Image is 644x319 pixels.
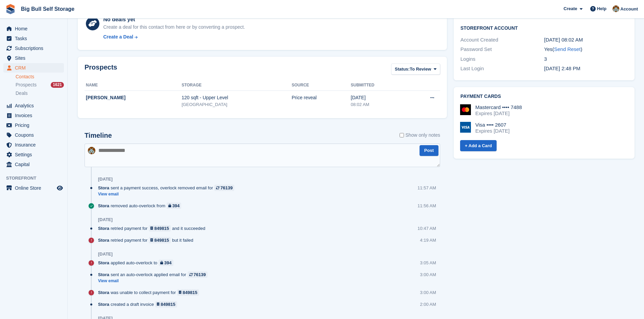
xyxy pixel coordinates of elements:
[88,147,95,154] img: Mike Llewellen Palmer
[16,74,64,80] a: Contacts
[475,104,522,110] div: Mastercard •••• 7488
[400,132,440,139] label: Show only notes
[475,128,509,134] div: Expires [DATE]
[15,63,55,73] span: CRM
[98,260,109,266] span: Stora
[98,301,181,308] div: created a draft invoice
[167,203,181,209] a: 394
[460,122,471,133] img: Visa Logo
[351,101,407,108] div: 08:02 AM
[103,33,245,41] a: Create a Deal
[98,203,185,209] div: removed auto-overlock from
[552,46,582,52] span: ( )
[3,150,64,159] a: menu
[98,251,113,257] div: [DATE]
[86,94,182,101] div: [PERSON_NAME]
[3,130,64,140] a: menu
[220,185,233,191] div: 76139
[15,34,55,43] span: Tasks
[183,289,197,296] div: 849815
[98,185,238,191] div: sent a payment success, overlock removed email for
[18,3,77,15] a: Big Bull Self Storage
[15,121,55,130] span: Pricing
[544,65,580,71] time: 2025-03-11 14:48:00 UTC
[460,104,471,115] img: Mastercard Logo
[475,110,522,116] div: Expires [DATE]
[98,237,197,243] div: retried payment for but it failed
[98,191,238,197] a: View email
[460,65,544,73] div: Last Login
[172,203,180,209] div: 394
[161,301,175,308] div: 849815
[15,44,55,53] span: Subscriptions
[3,44,64,53] a: menu
[3,53,64,63] a: menu
[418,203,436,209] div: 11:56 AM
[98,225,109,232] span: Stora
[51,82,64,88] div: 1621
[182,80,292,91] th: Storage
[3,63,64,73] a: menu
[418,225,436,232] div: 10:47 AM
[3,121,64,130] a: menu
[15,150,55,159] span: Settings
[544,36,628,44] div: [DATE] 08:02 AM
[475,122,509,128] div: Visa •••• 2607
[98,260,177,266] div: applied auto-overlock to
[15,24,55,33] span: Home
[420,237,436,243] div: 4:19 AM
[460,36,544,44] div: Account Created
[554,46,580,52] a: Send Reset
[98,271,211,278] div: sent an auto-overlock applied email for
[98,289,109,296] span: Stora
[103,16,245,24] div: No deals yet
[597,5,606,12] span: Help
[98,278,211,284] a: View email
[214,185,234,191] a: 76139
[98,217,113,222] div: [DATE]
[85,63,117,76] h2: Prospects
[544,55,628,63] div: 3
[15,140,55,150] span: Insurance
[395,66,410,73] span: Status:
[98,177,113,182] div: [DATE]
[391,63,440,75] button: Status: To Review
[188,271,208,278] a: 76139
[85,132,112,139] h2: Timeline
[56,184,64,192] a: Preview store
[182,94,292,101] div: 120 sqft - Upper Level
[155,301,177,308] a: 849815
[460,24,628,31] h2: Storefront Account
[149,225,171,232] a: 849815
[154,225,169,232] div: 849815
[103,24,245,31] div: Create a deal for this contact from here or by converting a prospect.
[85,80,182,91] th: Name
[3,111,64,120] a: menu
[292,94,351,101] div: Price reveal
[460,140,497,151] a: + Add a Card
[3,140,64,150] a: menu
[154,237,169,243] div: 849815
[5,4,16,14] img: stora-icon-8386f47178a22dfd0bd8f6a31ec36ba5ce8667c1dd55bd0f319d3a0aa187defe.svg
[620,6,638,12] span: Account
[351,94,407,101] div: [DATE]
[400,132,404,139] input: Show only notes
[98,185,109,191] span: Stora
[3,160,64,169] a: menu
[3,183,64,193] a: menu
[3,34,64,43] a: menu
[564,5,577,12] span: Create
[98,203,109,209] span: Stora
[194,271,206,278] div: 76139
[15,130,55,140] span: Coupons
[3,24,64,33] a: menu
[103,33,133,41] div: Create a Deal
[420,271,436,278] div: 3:00 AM
[420,145,438,156] button: Post
[544,46,628,53] div: Yes
[15,183,55,193] span: Online Store
[460,94,628,99] h2: Payment cards
[98,237,109,243] span: Stora
[149,237,171,243] a: 849815
[177,289,199,296] a: 849815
